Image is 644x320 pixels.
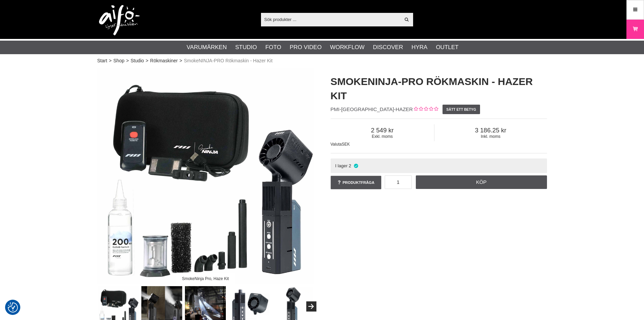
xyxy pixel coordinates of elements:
span: Exkl. moms [331,134,434,139]
span: 3 186.25 [434,127,547,134]
span: SmokeNINJA-PRO Rökmaskin - Hazer Kit [184,57,272,64]
a: Shop [113,57,124,64]
a: Studio [235,43,257,52]
button: Samtyckesinställningar [8,301,18,314]
span: 2 549 [331,127,434,134]
a: Hyra [411,43,427,52]
img: SmokeNinja Pro, Haze Kit [97,68,314,284]
span: Inkl. moms [434,134,547,139]
a: Varumärken [187,43,227,52]
span: > [146,57,148,64]
a: Start [97,57,108,64]
h1: SmokeNINJA-PRO Rökmaskin - Hazer Kit [331,74,547,103]
span: Valuta [331,142,342,147]
input: Sök produkter ... [261,14,401,24]
div: Kundbetyg: 0 [413,106,438,113]
a: Studio [130,57,144,64]
a: Rökmaskiner [150,57,178,64]
a: Foto [265,43,281,52]
a: Produktfråga [331,176,381,189]
a: Discover [373,43,403,52]
img: Revisit consent button [8,302,18,313]
button: Next [306,301,316,312]
span: SEK [342,142,350,147]
span: I lager [335,163,348,168]
img: logo.png [99,5,140,36]
a: Pro Video [290,43,321,52]
i: I lager [353,163,359,168]
span: > [109,57,112,64]
a: Workflow [330,43,364,52]
span: > [126,57,129,64]
span: > [180,57,182,64]
a: Sätt ett betyg [443,105,480,114]
span: PMI-[GEOGRAPHIC_DATA]-HAZER [331,106,413,112]
div: SmokeNinja Pro, Haze Kit [176,273,234,284]
a: Köp [416,175,547,189]
span: 2 [349,163,351,168]
a: Outlet [436,43,458,52]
